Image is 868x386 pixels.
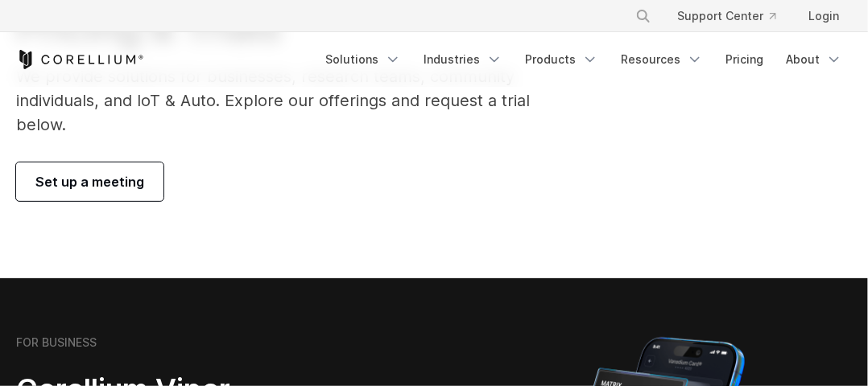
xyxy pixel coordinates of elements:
a: About [776,45,852,74]
div: Navigation Menu [316,45,852,74]
a: Pricing [716,45,773,74]
h6: FOR BUSINESS [16,335,97,350]
a: Corellium Home [16,50,144,69]
a: Industries [414,45,512,74]
a: Resources [611,45,713,74]
a: Solutions [316,45,411,74]
a: Support Center [664,2,789,31]
a: Set up a meeting [16,162,163,201]
a: Login [796,2,852,31]
button: Search [629,2,658,31]
div: Navigation Menu [616,2,852,31]
a: Products [515,45,608,74]
p: We provide solutions for businesses, research teams, community individuals, and IoT & Auto. Explo... [16,64,563,137]
span: Set up a meeting [35,172,144,191]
